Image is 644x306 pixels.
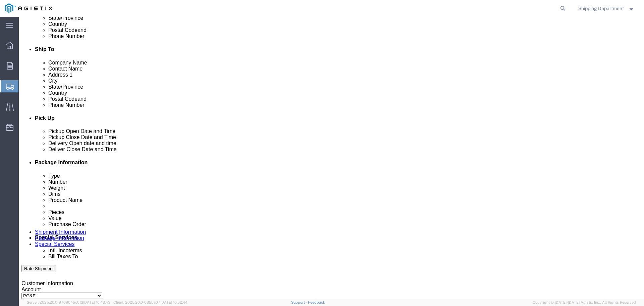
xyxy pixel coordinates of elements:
span: [DATE] 10:52:44 [160,300,187,304]
span: [DATE] 10:43:43 [83,300,110,304]
span: Copyright © [DATE]-[DATE] Agistix Inc., All Rights Reserved [533,300,636,305]
img: logo [5,3,52,13]
a: Support [291,300,308,304]
a: Feedback [308,300,325,304]
span: Server: 2025.20.0-970904bc0f3 [27,300,110,304]
iframe: FS Legacy Container [19,17,644,299]
button: Shipping Department [578,4,635,12]
span: Shipping Department [578,5,624,12]
span: Client: 2025.20.0-035ba07 [113,300,187,304]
